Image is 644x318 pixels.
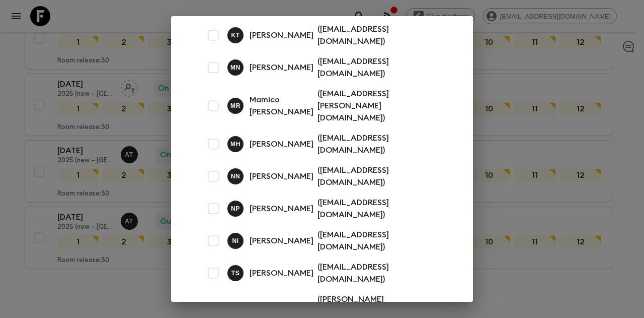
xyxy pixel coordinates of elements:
[250,235,313,247] p: [PERSON_NAME]
[250,94,313,118] p: Mamico [PERSON_NAME]
[317,164,441,188] p: ( [EMAIL_ADDRESS][DOMAIN_NAME] )
[317,261,441,285] p: ( [EMAIL_ADDRESS][DOMAIN_NAME] )
[250,61,313,74] p: [PERSON_NAME]
[250,138,313,150] p: [PERSON_NAME]
[317,132,441,156] p: ( [EMAIL_ADDRESS][DOMAIN_NAME] )
[231,269,240,277] p: T S
[232,237,238,245] p: N I
[317,88,441,124] p: ( [EMAIL_ADDRESS][PERSON_NAME][DOMAIN_NAME] )
[250,267,313,279] p: [PERSON_NAME]
[230,102,240,110] p: M R
[230,63,240,72] p: M N
[317,55,441,80] p: ( [EMAIL_ADDRESS][DOMAIN_NAME] )
[231,205,240,213] p: N P
[231,172,240,180] p: N N
[317,229,441,253] p: ( [EMAIL_ADDRESS][DOMAIN_NAME] )
[317,23,441,47] p: ( [EMAIL_ADDRESS][DOMAIN_NAME] )
[250,29,313,41] p: [PERSON_NAME]
[250,203,313,215] p: [PERSON_NAME]
[317,197,441,221] p: ( [EMAIL_ADDRESS][DOMAIN_NAME] )
[250,170,313,182] p: [PERSON_NAME]
[230,140,240,148] p: M H
[231,31,239,39] p: K T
